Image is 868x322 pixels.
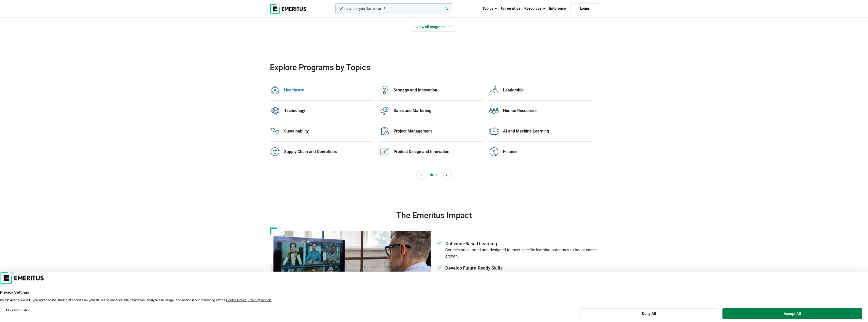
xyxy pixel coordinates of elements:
[270,106,280,116] img: Explore Programmes by Category
[489,101,592,121] a: Explore Programmes by Category Human Resources
[270,85,280,95] img: Explore Programmes by Category
[570,3,598,14] a: Login
[442,169,452,180] button: Next
[270,126,280,136] img: Explore Programmes by Category
[435,174,438,176] button: 2 of 2
[379,142,483,162] a: Explore Programmes by Category Product Design and Innovation
[379,85,390,95] img: Explore Programmes by Category
[445,247,598,260] p: Courses are curated and designed to meet specific learning outcomes to boost career growth.
[379,106,390,116] img: Explore Programmes by Category
[284,128,373,134] div: Sustainability
[394,149,483,155] div: Product Design and Innovation
[489,147,499,157] img: Explore Programmes by Category
[503,149,592,155] div: Finance
[489,106,499,116] img: Explore Programmes by Category
[412,22,456,32] a: View all programs
[379,80,483,101] a: Explore Programmes by Category Strategy and Innovation
[489,126,499,136] img: Explore Programmes by Category
[284,108,373,113] div: Technology
[503,108,592,113] div: Human Resources
[489,121,592,142] a: Explore Programmes by Category AI and Machine Learning
[489,142,592,162] a: Explore Programmes by Category Finance
[270,210,598,220] h3: The Emeritus Impact
[445,265,598,271] p: Develop Future-Ready Skills
[430,174,433,176] button: 1 of 2
[270,147,280,157] img: Explore Programmes by Category
[394,128,483,134] div: Project Management
[489,80,592,101] a: Explore Programmes by Category Leadership
[335,3,452,14] input: woocommerce-product-search-field-0
[270,142,373,162] a: Explore Programmes by Category Supply Chain and Operations
[394,87,483,93] div: Strategy and Innovation
[270,101,373,121] a: Explore Programmes by Category Technology
[503,87,592,93] div: Leadership
[503,128,592,134] div: AI and Machine Learning
[379,121,483,142] a: Explore Programmes by Category Project Management
[270,62,565,72] h2: Explore Programs by Topics
[270,80,373,101] a: Explore Programmes by Category Healthcare
[284,149,373,155] div: Supply Chain and Operations
[379,147,390,157] img: Explore Programmes by Category
[416,169,427,180] button: Previous
[445,271,598,284] p: Our programs help learners build skills they can apply immediately to their jobs. Nine out of ten...
[394,108,483,113] div: Sales and Marketing
[489,85,499,95] img: Explore Programmes by Category
[445,240,598,247] p: Outcome-Based Learning
[284,87,373,93] div: Healthcare
[379,101,483,121] a: Explore Programmes by Category Sales and Marketing
[379,126,390,136] img: Explore Programmes by Category
[270,121,373,142] a: Explore Programmes by Category Sustainability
